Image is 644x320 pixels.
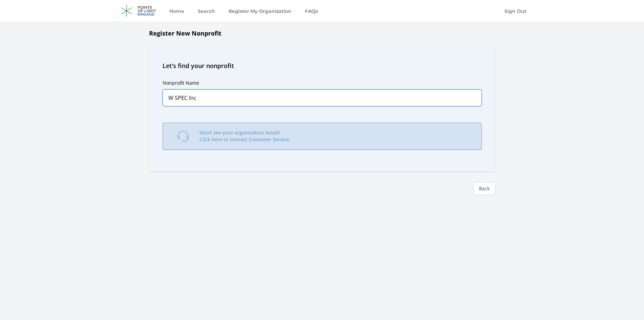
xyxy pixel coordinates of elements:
[473,182,495,195] a: Back
[149,28,495,38] h1: Register New Nonprofit
[163,61,482,70] h2: Let's find your nonprofit
[199,129,290,143] p: Don't see your organization listed? Click here to contact Customer Service.
[163,80,199,86] label: Nonprofit Name
[163,123,482,150] a: Don't see your organization listed?Click here to contact Customer Service.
